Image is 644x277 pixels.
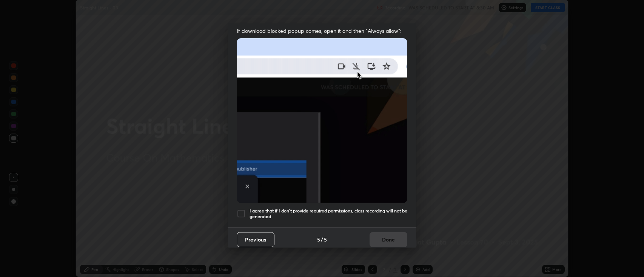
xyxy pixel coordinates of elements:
[250,208,407,220] h5: I agree that if I don't provide required permissions, class recording will not be generated
[237,38,407,203] img: downloads-permission-blocked.gif
[237,27,407,34] span: If download blocked popup comes, open it and then "Always allow":
[321,235,323,243] h4: /
[324,235,327,243] h4: 5
[237,232,274,247] button: Previous
[317,235,320,243] h4: 5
